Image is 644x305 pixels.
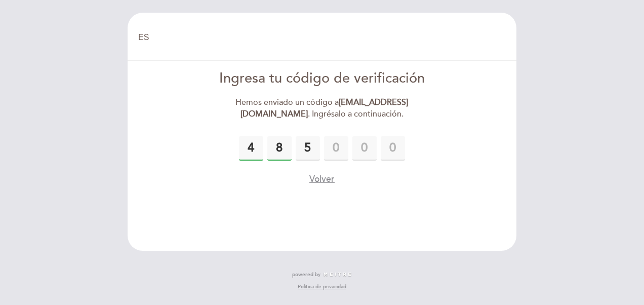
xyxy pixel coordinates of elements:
[267,136,292,161] input: 0
[292,271,352,278] a: powered by
[309,173,335,185] button: Volver
[298,283,346,290] a: Política de privacidad
[206,97,438,120] div: Hemos enviado un código a . Ingrésalo a continuación.
[323,272,352,277] img: MEITRE
[292,271,320,278] span: powered by
[352,136,377,161] input: 0
[240,97,409,119] strong: [EMAIL_ADDRESS][DOMAIN_NAME]
[206,69,438,89] div: Ingresa tu código de verificación
[296,136,320,161] input: 0
[381,136,405,161] input: 0
[324,136,348,161] input: 0
[239,136,263,161] input: 0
